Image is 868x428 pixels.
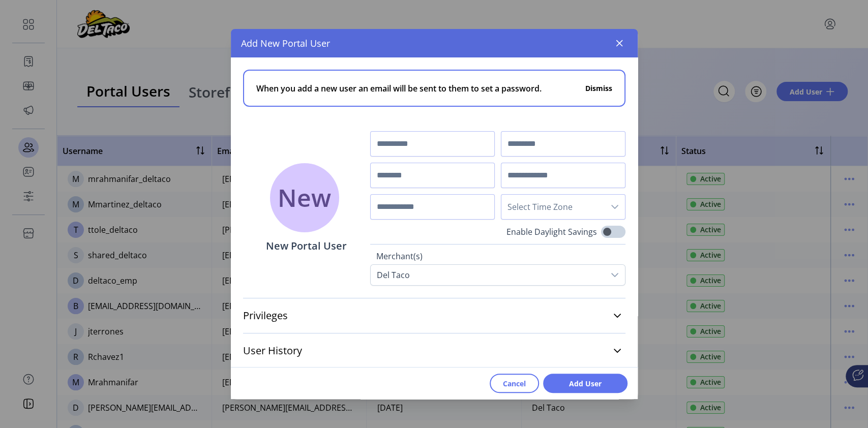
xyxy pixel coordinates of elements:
[278,179,331,216] span: New
[256,77,542,100] span: When you add a new user an email will be sent to them to set a password.
[243,340,625,362] a: User History
[490,374,539,393] button: Cancel
[243,311,288,321] span: Privileges
[506,226,597,238] label: Enable Daylight Savings
[266,238,347,254] p: New Portal User
[585,83,612,94] button: Dismiss
[605,195,625,219] div: dropdown trigger
[503,378,526,389] span: Cancel
[241,37,330,50] span: Add New Portal User
[371,265,416,285] div: Del Taco
[376,250,619,264] label: Merchant(s)
[556,378,614,389] span: Add User
[501,195,605,219] span: Select Time Zone
[243,346,302,356] span: User History
[243,304,625,327] a: Privileges
[543,374,627,393] button: Add User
